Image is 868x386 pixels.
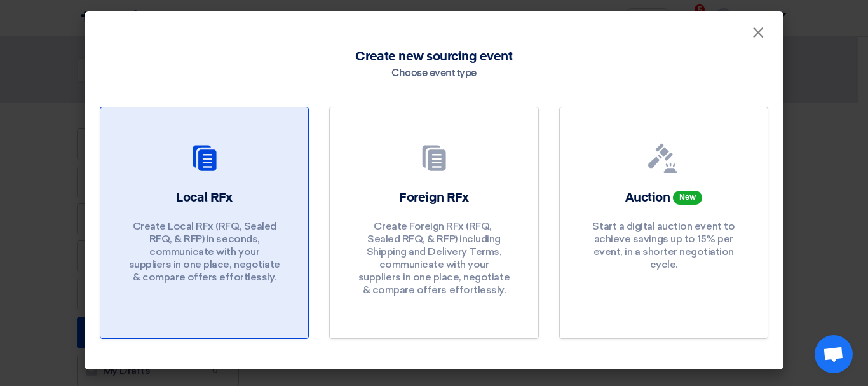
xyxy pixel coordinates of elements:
[679,194,696,202] font: New
[399,191,469,204] font: Foreign RFx
[176,191,233,204] font: Local RFx
[329,107,538,339] a: Foreign RFx Create Foreign RFx (RFQ, ​​Sealed RFQ, & RFP) including Shipping and Delivery Terms, ...
[559,107,768,339] a: Auction New Start a digital auction event to achieve savings up to 15% per event, in a shorter ne...
[815,335,853,373] div: Open chat
[100,107,309,339] a: Local RFx Create Local RFx (RFQ, ​​Sealed RFQ, & RFP) in seconds, communicate with your suppliers...
[358,220,510,296] font: Create Foreign RFx (RFQ, ​​Sealed RFQ, & RFP) including Shipping and Delivery Terms, communicate ...
[129,220,280,283] font: Create Local RFx (RFQ, ​​Sealed RFQ, & RFP) in seconds, communicate with your suppliers in one pl...
[355,50,512,63] font: Create new sourcing event
[752,23,764,48] font: ×
[391,69,477,79] font: Choose event type
[625,191,670,204] font: Auction
[742,20,775,46] button: Close
[592,220,735,270] font: Start a digital auction event to achieve savings up to 15% per event, in a shorter negotiation cy...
